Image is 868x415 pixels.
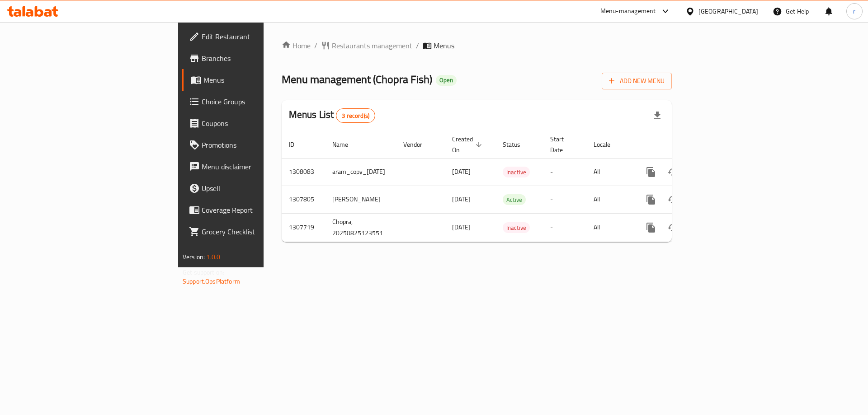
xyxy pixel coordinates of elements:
[182,199,323,221] a: Coverage Report
[662,189,684,210] button: Change Status
[640,189,662,210] button: more
[202,118,316,129] span: Coupons
[640,161,662,183] button: more
[325,158,396,186] td: aram_copy_[DATE]
[202,161,316,172] span: Menu disclaimer
[503,167,530,177] div: Inactive
[646,105,668,126] div: Export file
[182,221,323,242] a: Grocery Checklist
[600,6,656,17] div: Menu-management
[182,112,323,134] a: Coupons
[503,139,532,150] span: Status
[452,193,471,205] span: [DATE]
[182,177,323,199] a: Upsell
[336,112,375,120] span: 3 record(s)
[503,167,530,177] span: Inactive
[633,131,734,159] th: Actions
[550,134,576,155] span: Start Date
[182,69,323,91] a: Menus
[325,213,396,242] td: Chopra, 20250825123551
[325,186,396,213] td: [PERSON_NAME]
[586,186,633,213] td: All
[586,158,633,186] td: All
[436,75,457,86] div: Open
[594,139,622,150] span: Locale
[182,91,323,112] a: Choice Groups
[202,205,316,215] span: Coverage Report
[182,47,323,69] a: Branches
[503,223,530,233] span: Inactive
[332,40,412,51] span: Restaurants management
[662,161,684,183] button: Change Status
[202,31,316,42] span: Edit Restaurant
[202,53,316,64] span: Branches
[206,251,220,263] span: 1.0.0
[586,213,633,242] td: All
[336,108,375,123] div: Total records count
[202,183,316,194] span: Upsell
[182,134,323,156] a: Promotions
[403,139,434,150] span: Vendor
[436,76,457,84] span: Open
[182,26,323,47] a: Edit Restaurant
[332,139,360,150] span: Name
[289,139,306,150] span: ID
[282,40,672,51] nav: breadcrumb
[452,134,485,155] span: Created On
[282,131,734,242] table: enhanced table
[289,108,375,123] h2: Menus List
[282,69,432,89] span: Menu management ( Chopra Fish )
[543,213,586,242] td: -
[183,266,224,278] span: Get support on:
[321,40,412,51] a: Restaurants management
[503,194,526,205] div: Active
[698,6,758,16] div: [GEOGRAPHIC_DATA]
[452,166,471,177] span: [DATE]
[503,222,530,233] div: Inactive
[416,40,419,51] li: /
[602,73,672,89] button: Add New Menu
[543,186,586,213] td: -
[202,140,316,150] span: Promotions
[202,226,316,237] span: Grocery Checklist
[202,96,316,107] span: Choice Groups
[183,275,240,287] a: Support.OpsPlatform
[662,217,684,238] button: Change Status
[853,6,855,16] span: r
[183,251,205,263] span: Version:
[503,195,526,205] span: Active
[543,158,586,186] td: -
[640,217,662,238] button: more
[452,221,471,233] span: [DATE]
[434,40,454,51] span: Menus
[203,75,316,85] span: Menus
[182,156,323,177] a: Menu disclaimer
[609,75,665,87] span: Add New Menu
